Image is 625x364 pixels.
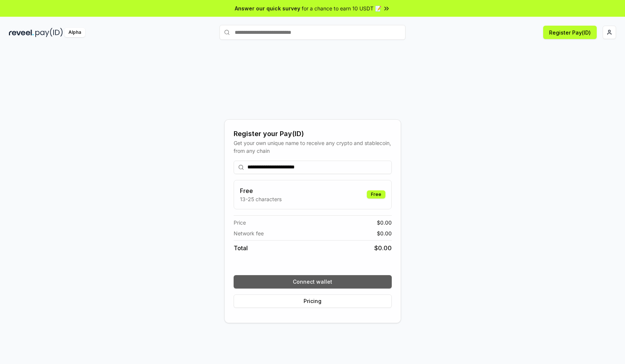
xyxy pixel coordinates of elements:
button: Connect wallet [234,275,392,289]
span: Total [234,244,248,252]
div: Alpha [64,28,85,37]
img: reveel_dark [9,28,34,37]
span: $ 0.00 [374,244,392,252]
span: Network fee [234,229,264,237]
span: for a chance to earn 10 USDT 📝 [302,4,381,12]
span: Price [234,219,246,226]
button: Register Pay(ID) [543,26,597,39]
div: Get your own unique name to receive any crypto and stablecoin, from any chain [234,139,392,155]
div: Free [367,190,385,199]
span: Answer our quick survey [235,4,300,12]
div: Register your Pay(ID) [234,129,392,139]
span: $ 0.00 [377,219,392,226]
span: $ 0.00 [377,229,392,237]
img: pay_id [35,28,63,37]
p: 13-25 characters [240,195,282,203]
button: Pricing [234,294,392,308]
h3: Free [240,186,282,195]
